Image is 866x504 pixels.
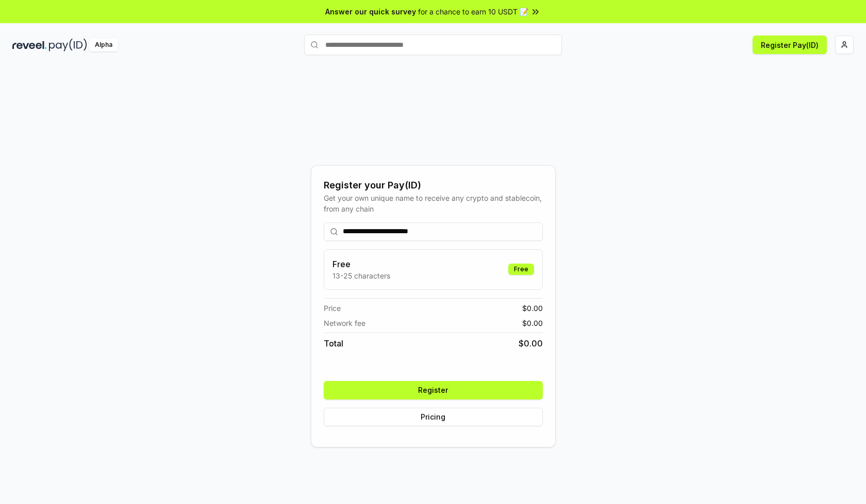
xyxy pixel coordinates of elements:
button: Register [324,381,543,399]
h3: Free [332,258,390,270]
p: 13-25 characters [332,270,390,281]
span: $ 0.00 [522,303,543,314]
span: Total [324,337,343,350]
img: reveel_dark [12,39,47,51]
div: Register your Pay(ID) [324,178,543,193]
span: Answer our quick survey [325,6,416,17]
div: Get your own unique name to receive any crypto and stablecoin, from any chain [324,193,543,214]
span: Price [324,303,341,314]
img: pay_id [49,39,87,51]
span: Network fee [324,318,365,328]
button: Register Pay(ID) [753,36,827,54]
button: Pricing [324,408,543,426]
div: Free [508,264,534,275]
span: $ 0.00 [519,337,543,350]
span: $ 0.00 [522,318,543,328]
div: Alpha [89,39,118,51]
span: for a chance to earn 10 USDT 📝 [418,6,528,17]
